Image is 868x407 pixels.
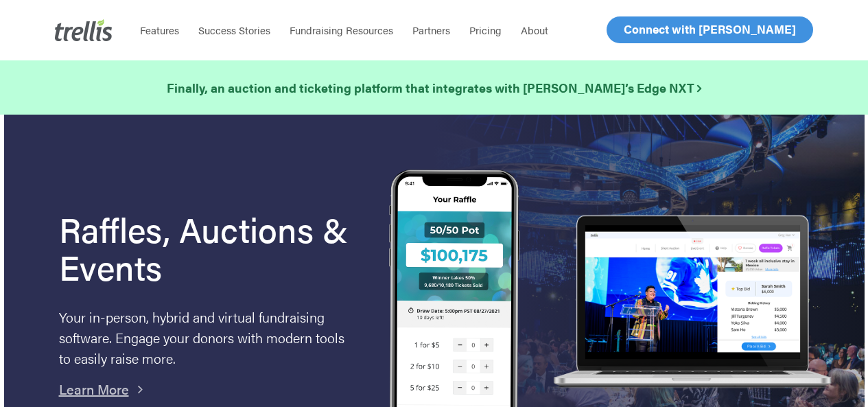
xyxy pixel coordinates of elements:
[280,23,403,37] a: Fundraising Resources
[55,19,113,41] img: Trellis
[469,23,502,37] span: Pricing
[511,23,558,37] a: About
[59,210,355,286] h1: Raffles, Auctions & Events
[59,379,129,399] a: Learn More
[59,307,355,369] p: Your in-person, hybrid and virtual fundraising software. Engage your donors with modern tools to ...
[403,23,460,37] a: Partners
[189,23,280,37] a: Success Stories
[167,78,701,97] a: Finally, an auction and ticketing platform that integrates with [PERSON_NAME]’s Edge NXT
[167,79,701,96] strong: Finally, an auction and ticketing platform that integrates with [PERSON_NAME]’s Edge NXT
[548,215,836,390] img: rafflelaptop_mac_optim.png
[624,21,796,37] span: Connect with [PERSON_NAME]
[130,23,189,37] a: Features
[607,16,813,43] a: Connect with [PERSON_NAME]
[412,23,450,37] span: Partners
[198,23,270,37] span: Success Stories
[140,23,179,37] span: Features
[290,23,393,37] span: Fundraising Resources
[521,23,548,37] span: About
[460,23,511,37] a: Pricing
